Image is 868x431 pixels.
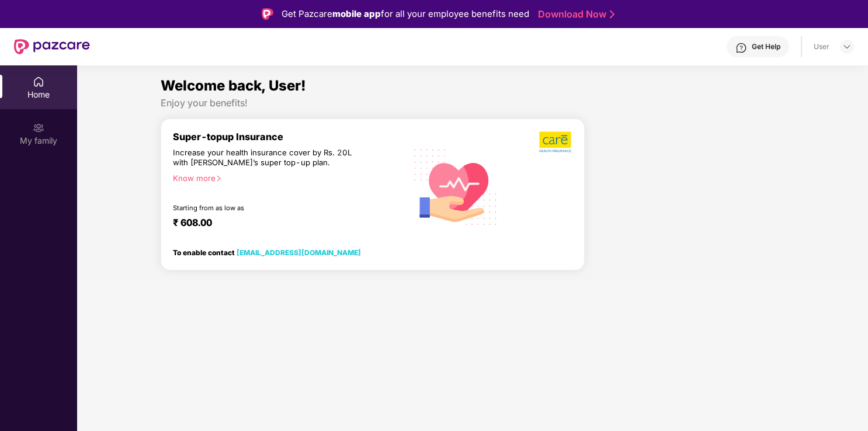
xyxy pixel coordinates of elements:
[735,42,747,54] img: svg+xml;base64,PHN2ZyBpZD0iSGVscC0zMngzMiIgeG1sbnM9Imh0dHA6Ly93d3cudzMub3JnLzIwMDAvc3ZnIiB3aWR0aD...
[161,97,785,109] div: Enjoy your benefits!
[332,8,381,19] strong: mobile app
[173,173,399,182] div: Know more
[237,248,361,257] a: [EMAIL_ADDRESS][DOMAIN_NAME]
[216,175,222,182] span: right
[752,42,780,51] div: Get Help
[173,131,406,142] div: Super-topup Insurance
[173,217,394,231] div: ₹ 608.00
[33,122,44,134] img: svg+xml;base64,PHN2ZyB3aWR0aD0iMjAiIGhlaWdodD0iMjAiIHZpZXdCb3g9IjAgMCAyMCAyMCIgZmlsbD0ibm9uZSIgeG...
[161,77,306,94] span: Welcome back, User!
[173,204,356,212] div: Starting from as low as
[406,135,506,237] img: svg+xml;base64,PHN2ZyB4bWxucz0iaHR0cDovL3d3dy53My5vcmcvMjAwMC9zdmciIHhtbG5zOnhsaW5rPSJodHRwOi8vd3...
[282,7,529,21] div: Get Pazcare for all your employee benefits need
[538,8,611,20] a: Download Now
[173,248,361,256] div: To enable contact
[173,148,356,168] div: Increase your health insurance cover by Rs. 20L with [PERSON_NAME]’s super top-up plan.
[14,39,90,54] img: New Pazcare Logo
[539,131,572,153] img: b5dec4f62d2307b9de63beb79f102df3.png
[262,8,273,20] img: Logo
[842,42,852,51] img: svg+xml;base64,PHN2ZyBpZD0iRHJvcGRvd24tMzJ4MzIiIHhtbG5zPSJodHRwOi8vd3d3LnczLm9yZy8yMDAwL3N2ZyIgd2...
[33,76,44,88] img: svg+xml;base64,PHN2ZyBpZD0iSG9tZSIgeG1sbnM9Imh0dHA6Ly93d3cudzMub3JnLzIwMDAvc3ZnIiB3aWR0aD0iMjAiIG...
[610,8,614,20] img: Stroke
[814,42,829,51] div: User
